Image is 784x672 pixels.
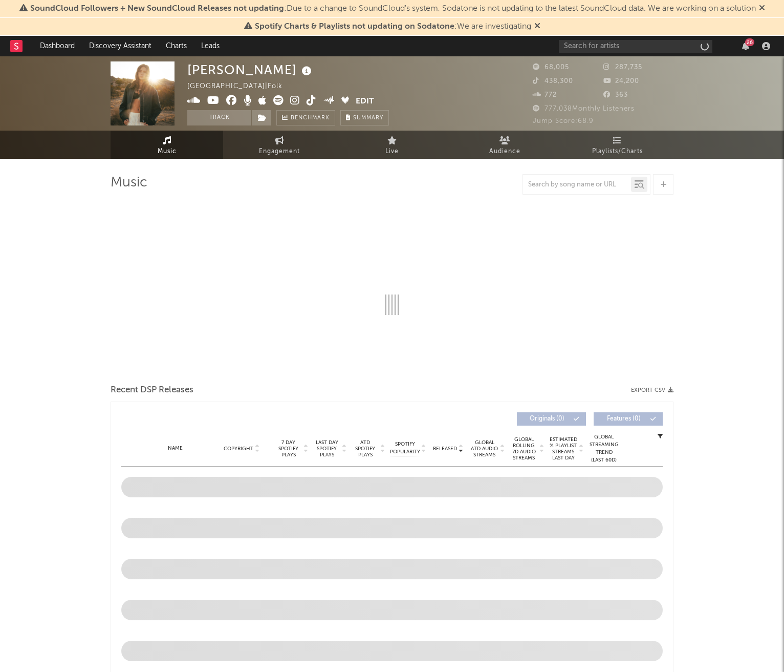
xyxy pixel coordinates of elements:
[549,436,577,461] span: Estimated % Playlist Streams Last Day
[603,92,628,98] span: 363
[353,115,383,121] span: Summary
[276,110,335,125] a: Benchmark
[255,23,454,31] span: Spotify Charts & Playlists not updating on Sodatone
[592,145,643,158] span: Playlists/Charts
[524,416,571,422] span: Originals ( 0 )
[533,64,569,71] span: 68,005
[82,36,159,56] a: Discovery Assistant
[742,42,749,50] button: 26
[356,95,374,108] button: Edit
[533,78,573,85] span: 438,300
[603,78,639,85] span: 24,200
[224,446,253,452] span: Copyright
[340,110,389,125] button: Summary
[533,106,635,112] span: 777,038 Monthly Listeners
[534,23,540,31] span: Dismiss
[385,145,399,158] span: Live
[223,131,336,159] a: Engagement
[489,145,520,158] span: Audience
[533,118,594,124] span: Jump Score: 68.9
[470,439,498,458] span: Global ATD Audio Streams
[142,445,209,452] div: Name
[313,439,340,458] span: Last Day Spotify Plays
[159,36,194,56] a: Charts
[517,412,586,426] button: Originals(0)
[352,439,379,458] span: ATD Spotify Plays
[759,5,765,13] span: Dismiss
[631,387,673,393] button: Export CSV
[561,131,673,159] a: Playlists/Charts
[559,40,712,53] input: Search for artists
[187,61,314,78] div: [PERSON_NAME]
[30,5,756,13] span: : Due to a change to SoundCloud's system, Sodatone is not updating to the latest SoundCloud data....
[255,23,531,31] span: : We are investigating
[111,131,223,159] a: Music
[111,384,193,396] span: Recent DSP Releases
[433,446,457,452] span: Released
[589,433,619,464] div: Global Streaming Trend (Last 60D)
[30,5,284,13] span: SoundCloud Followers + New SoundCloud Releases not updating
[523,181,631,189] input: Search by song name or URL
[510,436,538,461] span: Global Rolling 7D Audio Streams
[187,80,294,93] div: [GEOGRAPHIC_DATA] | Folk
[259,145,300,158] span: Engagement
[275,439,302,458] span: 7 Day Spotify Plays
[600,416,647,422] span: Features ( 0 )
[594,412,663,426] button: Features(0)
[745,38,754,46] div: 26
[603,64,642,71] span: 287,735
[33,36,82,56] a: Dashboard
[390,440,420,456] span: Spotify Popularity
[533,92,557,98] span: 772
[291,112,330,124] span: Benchmark
[158,145,177,158] span: Music
[336,131,448,159] a: Live
[187,110,251,125] button: Track
[448,131,561,159] a: Audience
[194,36,227,56] a: Leads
